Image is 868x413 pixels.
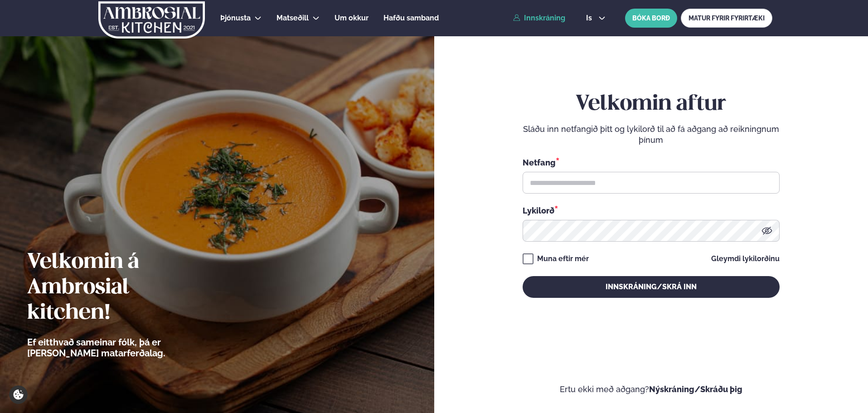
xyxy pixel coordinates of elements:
[97,1,206,39] img: logo
[335,14,369,22] span: Um okkur
[523,156,780,168] div: Netfang
[711,255,780,262] a: Gleymdi lykilorðinu
[681,9,772,28] a: MATUR FYRIR FYRIRTÆKI
[383,14,439,22] span: Hafðu samband
[276,13,309,24] a: Matseðill
[461,384,841,395] p: Ertu ekki með aðgang?
[579,15,613,22] button: is
[220,13,251,24] a: Þjónusta
[586,15,595,22] span: is
[276,14,309,22] span: Matseðill
[27,250,215,326] h2: Velkomin á Ambrosial kitchen!
[27,337,215,359] p: Ef eitthvað sameinar fólk, þá er [PERSON_NAME] matarferðalag.
[220,14,251,22] span: Þjónusta
[649,384,742,394] a: Nýskráning/Skráðu þig
[9,385,28,404] a: Cookie settings
[625,9,677,28] button: BÓKA BORÐ
[523,124,780,146] p: Sláðu inn netfangið þitt og lykilorð til að fá aðgang að reikningnum þínum
[513,14,565,22] a: Innskráning
[523,204,780,216] div: Lykilorð
[523,276,780,298] button: Innskráning/Skrá inn
[523,92,780,117] h2: Velkomin aftur
[383,13,439,24] a: Hafðu samband
[335,13,369,24] a: Um okkur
